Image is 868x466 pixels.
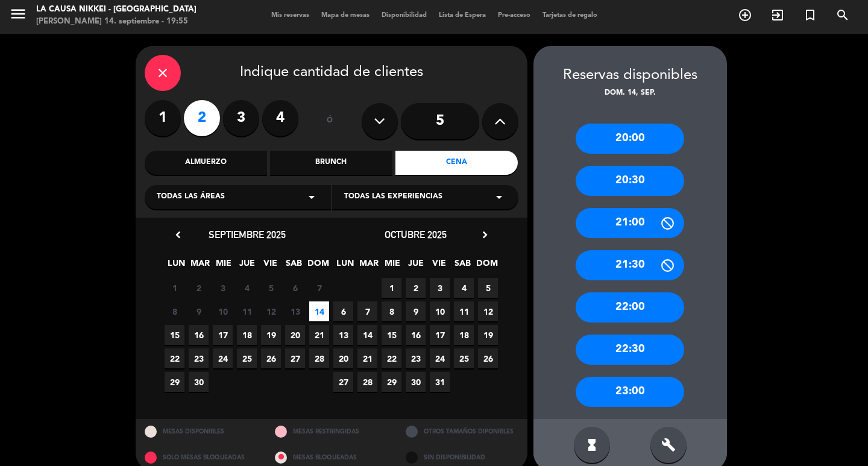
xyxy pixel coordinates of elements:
[307,256,327,276] span: DOM
[145,100,181,136] label: 1
[433,12,492,19] span: Lista de Espera
[165,278,184,298] span: 1
[309,301,329,321] span: 14
[576,335,684,365] div: 22:30
[478,325,498,345] span: 19
[309,325,329,345] span: 21
[382,301,401,321] span: 8
[576,292,684,323] div: 22:00
[359,256,379,276] span: MAR
[406,301,426,321] span: 9
[165,301,184,321] span: 8
[145,55,518,91] div: Indique cantidad de clientes
[478,348,498,368] span: 26
[533,87,727,99] div: dom. 14, sep.
[266,419,397,445] div: MESAS RESTRINGIDAS
[376,12,433,19] span: Disponibilidad
[165,348,184,368] span: 22
[430,278,450,298] span: 3
[165,325,184,345] span: 15
[406,256,426,276] span: JUE
[453,256,473,276] span: SAB
[261,348,281,368] span: 26
[184,100,220,136] label: 2
[382,348,401,368] span: 22
[454,325,474,345] span: 18
[209,228,286,241] span: septiembre 2025
[357,301,377,321] span: 7
[309,278,329,298] span: 7
[237,256,257,276] span: JUE
[430,348,450,368] span: 24
[397,419,527,445] div: OTROS TAMAÑOS DIPONIBLES
[213,278,233,298] span: 3
[136,419,266,445] div: MESAS DISPONIBLES
[260,256,280,276] span: VIE
[213,301,233,321] span: 10
[9,5,27,23] i: menu
[357,348,377,368] span: 21
[237,278,257,298] span: 4
[476,256,496,276] span: DOM
[382,372,401,392] span: 29
[190,256,210,276] span: MAR
[189,278,209,298] span: 2
[492,12,536,19] span: Pre-acceso
[285,278,305,298] span: 6
[406,372,426,392] span: 30
[261,301,281,321] span: 12
[479,228,491,241] i: chevron_right
[262,100,298,136] label: 4
[189,301,209,321] span: 9
[261,325,281,345] span: 19
[36,16,197,28] div: [PERSON_NAME] 14. septiembre - 19:55
[270,151,392,175] div: Brunch
[237,348,257,368] span: 25
[395,151,518,175] div: Cena
[576,208,684,238] div: 21:00
[333,301,353,321] span: 6
[304,190,319,204] i: arrow_drop_down
[382,256,402,276] span: MIE
[430,301,450,321] span: 10
[145,151,267,175] div: Almuerzo
[284,256,304,276] span: SAB
[166,256,186,276] span: LUN
[333,348,353,368] span: 20
[406,348,426,368] span: 23
[213,325,233,345] span: 17
[576,250,684,280] div: 21:30
[576,377,684,407] div: 23:00
[223,100,259,136] label: 3
[385,228,447,241] span: octubre 2025
[835,8,850,22] i: search
[189,348,209,368] span: 23
[576,124,684,154] div: 20:00
[172,228,184,241] i: chevron_left
[285,301,305,321] span: 13
[237,325,257,345] span: 18
[357,372,377,392] span: 28
[285,348,305,368] span: 27
[213,348,233,368] span: 24
[406,278,426,298] span: 2
[738,8,752,22] i: add_circle_outline
[406,325,426,345] span: 16
[310,100,350,142] div: ó
[285,325,305,345] span: 20
[309,348,329,368] span: 28
[165,372,184,392] span: 29
[213,256,233,276] span: MIE
[430,325,450,345] span: 17
[454,301,474,321] span: 11
[189,325,209,345] span: 16
[478,278,498,298] span: 5
[357,325,377,345] span: 14
[157,191,225,203] span: Todas las áreas
[454,348,474,368] span: 25
[335,256,355,276] span: LUN
[430,372,450,392] span: 31
[261,278,281,298] span: 5
[333,372,353,392] span: 27
[576,166,684,196] div: 20:30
